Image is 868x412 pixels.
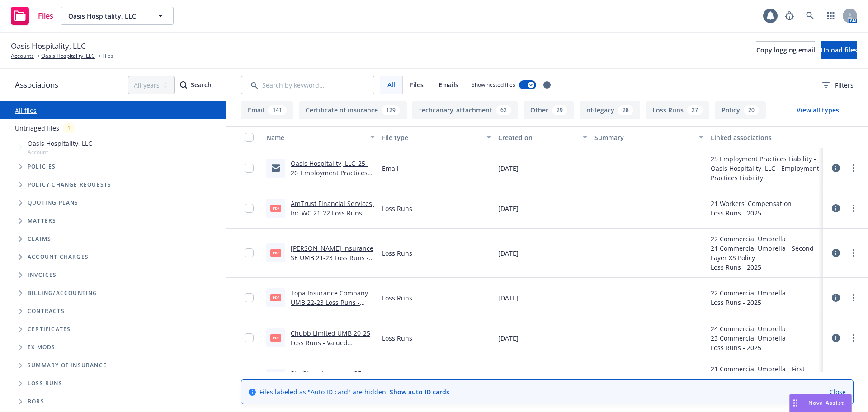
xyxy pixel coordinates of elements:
[687,105,703,115] div: 27
[28,363,107,368] span: Summary of insurance
[28,345,55,350] span: Ex Mods
[580,101,640,119] button: nf-legacy
[291,329,370,356] a: Chubb Limited UMB 20-25 Loss Runs - Valued [DATE].pdf
[266,133,365,142] div: Name
[291,199,374,227] a: AmTrust Financial Services, Inc WC 21-22 Loss Runs - Valued [DATE].pdf
[245,293,254,302] input: Toggle Row Selected
[801,7,819,25] a: Search
[180,76,212,94] button: SearchSearch
[715,101,766,119] button: Policy
[268,105,287,115] div: 141
[821,46,857,54] span: Upload files
[707,126,823,148] button: Linked associations
[245,164,254,173] input: Toggle Row Selected
[28,182,111,187] span: Policy change requests
[270,334,281,341] span: pdf
[0,284,226,411] div: Folder Tree Example
[15,106,37,115] a: All files
[848,203,859,214] a: more
[7,3,57,28] a: Files
[382,248,412,258] span: Loss Runs
[28,236,51,242] span: Claims
[180,76,212,94] div: Search
[28,399,44,404] span: BORs
[711,208,792,218] div: Loss Runs - 2025
[711,298,786,307] div: Loss Runs - 2025
[498,133,578,142] div: Created on
[387,80,395,89] span: All
[241,101,293,119] button: Email
[498,293,519,303] span: [DATE]
[61,7,174,25] button: Oasis Hospitality, LLC
[495,126,591,148] button: Created on
[835,80,854,90] span: Filters
[711,243,819,262] div: 21 Commercial Umbrella - Second Layer XS Policy
[28,381,62,386] span: Loss Runs
[0,137,226,284] div: Tree Example
[299,101,407,119] button: Certificate of insurance
[711,262,819,272] div: Loss Runs - 2025
[15,79,58,91] span: Associations
[28,290,98,296] span: Billing/Accounting
[180,81,187,89] svg: Search
[790,394,801,412] div: Drag to move
[808,399,844,407] span: Nova Assist
[390,388,449,396] a: Show auto ID cards
[259,387,449,397] span: Files labeled as "Auto ID card" are hidden.
[270,294,281,301] span: pdf
[28,200,79,206] span: Quoting plans
[382,333,412,343] span: Loss Runs
[782,101,854,119] button: View all types
[28,139,92,148] span: Oasis Hospitality, LLC
[291,289,368,316] a: Topa Insurance Company UMB 22-23 Loss Runs - Valued [DATE].pdf
[11,52,34,60] a: Accounts
[291,159,368,196] a: Oasis Hospitality, LLC_25-26_Employment Practices Liability_Notice of Cancellation eff [DATE]
[291,369,361,397] a: StarStone Insurance SE UMB 21-22 Loss Runs - Valued [DATE].pdf
[102,52,113,60] span: Files
[591,126,707,148] button: Summary
[780,7,798,25] a: Report a Bug
[711,343,786,352] div: Loss Runs - 2025
[291,244,373,272] a: [PERSON_NAME] Insurance SE UMB 21-23 Loss Runs - Valued [DATE].pdf
[830,387,846,397] a: Close
[711,234,819,243] div: 22 Commercial Umbrella
[756,41,815,59] button: Copy logging email
[41,52,95,60] a: Oasis Hospitality, LLC
[382,133,481,142] div: File type
[11,40,86,52] span: Oasis Hospitality, LLC
[618,105,633,115] div: 28
[822,7,840,25] a: Switch app
[789,394,852,412] button: Nova Assist
[646,101,709,119] button: Loss Runs
[412,101,518,119] button: techcanary_attachment
[496,105,511,115] div: 62
[711,133,819,142] div: Linked associations
[270,205,281,211] span: pdf
[38,12,53,19] span: Files
[378,126,494,148] button: File type
[439,80,458,89] span: Emails
[245,204,254,213] input: Toggle Row Selected
[711,324,786,333] div: 24 Commercial Umbrella
[245,133,254,142] input: Select all
[711,288,786,298] div: 22 Commercial Umbrella
[382,293,412,303] span: Loss Runs
[594,133,693,142] div: Summary
[552,105,567,115] div: 29
[245,333,254,342] input: Toggle Row Selected
[382,105,400,115] div: 129
[848,332,859,343] a: more
[756,46,815,54] span: Copy logging email
[848,292,859,303] a: more
[241,76,374,94] input: Search by keyword...
[498,204,519,213] span: [DATE]
[711,199,792,208] div: 21 Workers' Compensation
[498,333,519,343] span: [DATE]
[744,105,759,115] div: 20
[382,164,399,173] span: Email
[711,154,819,183] div: 25 Employment Practices Liability - Oasis Hospitality, LLC - Employment Practices Liability
[270,249,281,256] span: pdf
[410,80,424,89] span: Files
[28,148,92,156] span: Account
[821,41,857,59] button: Upload files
